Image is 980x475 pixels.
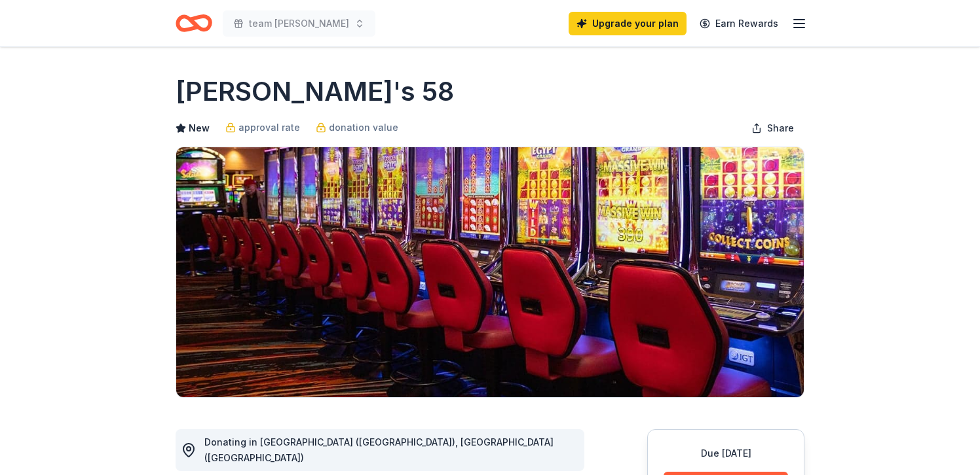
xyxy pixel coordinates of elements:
[316,120,398,135] a: donation value
[569,12,687,35] a: Upgrade your plan
[249,16,349,31] span: team [PERSON_NAME]
[767,120,794,136] span: Share
[189,120,210,136] span: New
[741,115,804,141] button: Share
[329,120,398,135] span: donation value
[204,436,554,463] span: Donating in [GEOGRAPHIC_DATA] ([GEOGRAPHIC_DATA]), [GEOGRAPHIC_DATA] ([GEOGRAPHIC_DATA])
[223,10,375,37] button: team [PERSON_NAME]
[225,120,300,135] a: approval rate
[692,12,786,35] a: Earn Rewards
[664,446,788,461] div: Due [DATE]
[176,147,804,397] img: Image for Jake's 58
[176,8,212,39] a: Home
[238,120,300,135] span: approval rate
[176,73,454,110] h1: [PERSON_NAME]'s 58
